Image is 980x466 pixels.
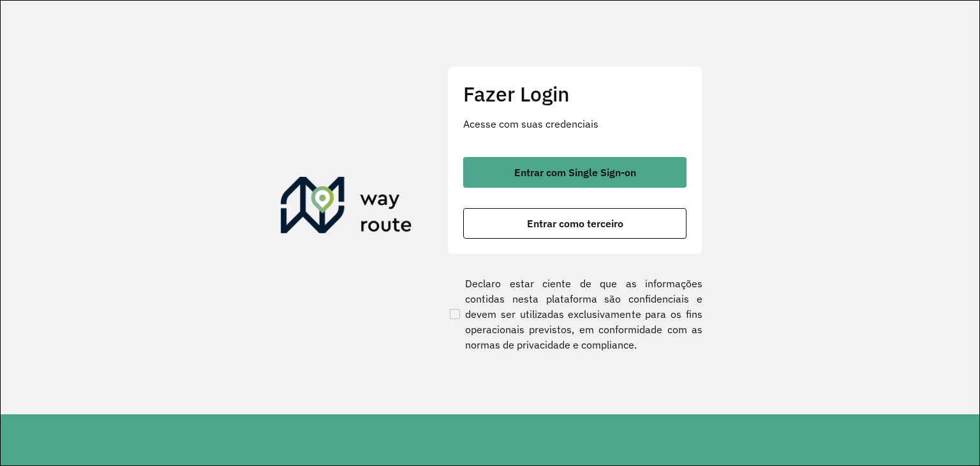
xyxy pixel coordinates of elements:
h2: Fazer Login [463,82,687,106]
p: Acesse com suas credenciais [463,116,687,132]
span: Entrar como terceiro [527,218,623,229]
label: Declaro estar ciente de que as informações contidas nesta plataforma são confidenciais e devem se... [447,276,702,352]
span: Entrar com Single Sign-on [514,167,636,177]
img: Roteirizador AmbevTech [281,177,412,238]
button: button [463,157,687,188]
button: button [463,208,687,239]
